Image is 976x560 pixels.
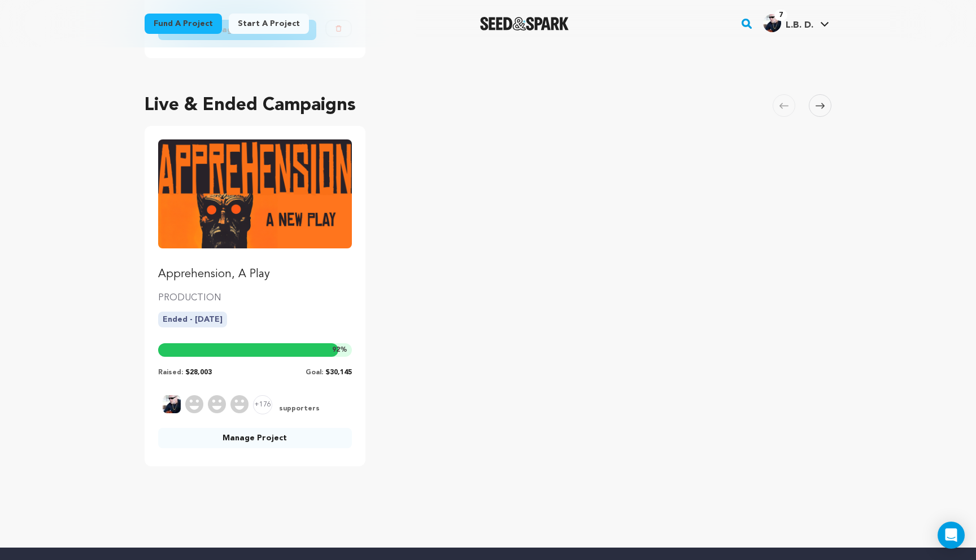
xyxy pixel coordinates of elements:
p: PRODUCTION [158,291,352,305]
span: % [332,345,347,355]
p: Apprehension, A Play [158,266,352,282]
img: Supporter Image [185,395,203,413]
a: Fund Apprehension, A Play [158,139,352,282]
h2: Live & Ended Campaigns [145,92,356,119]
img: 6c3debda7498325a.jpg [763,14,781,32]
p: Ended - [DATE] [158,312,227,327]
span: Raised: [158,369,183,376]
a: Start a project [229,14,309,34]
span: supporters [277,404,320,414]
img: Seed&Spark Logo Dark Mode [480,17,569,30]
img: Supporter Image [208,395,226,413]
a: Manage Project [158,428,352,448]
a: L.B. D.'s Profile [761,12,831,32]
img: Supporter Image [230,395,249,413]
span: +176 [253,395,272,414]
span: L.B. D. [786,21,813,30]
span: 92 [332,347,340,353]
a: Fund a project [145,14,222,34]
div: Open Intercom Messenger [938,522,965,549]
span: $28,003 [185,369,212,376]
img: Supporter Image [163,395,181,413]
span: $30,145 [325,369,352,376]
a: Seed&Spark Homepage [480,17,569,30]
span: 7 [774,10,787,21]
span: Goal: [306,369,323,376]
span: L.B. D.'s Profile [761,12,831,36]
div: L.B. D.'s Profile [763,14,813,32]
